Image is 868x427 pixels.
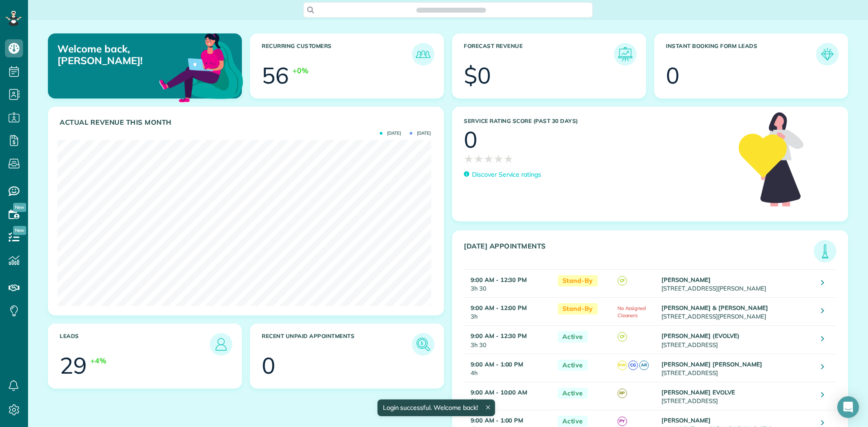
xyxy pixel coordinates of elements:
[262,43,412,66] h3: Recurring Customers
[464,151,474,167] span: ★
[661,361,762,368] strong: [PERSON_NAME] [PERSON_NAME]
[661,276,711,283] strong: [PERSON_NAME]
[628,361,638,370] span: CG
[60,354,87,377] div: 29
[616,45,634,63] img: icon_forecast_revenue-8c13a41c7ed35a8dcfafea3cbb826a0462acb37728057bba2d056411b612bbbe.png
[90,356,106,366] div: +4%
[659,354,815,382] td: [STREET_ADDRESS]
[837,396,859,418] div: Open Intercom Messenger
[57,43,180,67] p: Welcome back, [PERSON_NAME]!
[212,335,230,353] img: icon_leads-1bed01f49abd5b7fead27621c3d59655bb73ed531f8eeb49469d10e621d6b896.png
[471,276,527,283] strong: 9:00 AM - 12:30 PM
[262,333,412,356] h3: Recent unpaid appointments
[661,332,740,339] strong: [PERSON_NAME] (EVOLVE)
[464,270,553,298] td: 3h 30
[504,151,514,167] span: ★
[472,170,541,179] p: Discover Service ratings
[618,276,627,286] span: CF
[471,304,527,311] strong: 9:00 AM - 12:00 PM
[484,151,494,167] span: ★
[464,382,553,410] td: 1h
[464,118,730,124] h3: Service Rating score (past 30 days)
[474,151,484,167] span: ★
[618,417,627,426] span: PY
[471,389,527,396] strong: 9:00 AM - 10:00 AM
[661,417,711,424] strong: [PERSON_NAME]
[818,45,836,63] img: icon_form_leads-04211a6a04a5b2264e4ee56bc0799ec3eb69b7e499cbb523a139df1d13a81ae0.png
[13,226,26,235] span: New
[471,417,523,424] strong: 9:00 AM - 1:00 PM
[661,389,735,396] strong: [PERSON_NAME] EVOLVE
[659,270,815,298] td: [STREET_ADDRESS][PERSON_NAME]
[558,416,588,427] span: Active
[464,354,553,382] td: 4h
[262,64,289,87] div: 56
[494,151,504,167] span: ★
[558,331,588,343] span: Active
[471,361,523,368] strong: 9:00 AM - 1:00 PM
[425,5,476,14] span: Search ZenMaid…
[471,332,527,339] strong: 9:00 AM - 12:30 PM
[60,118,434,127] h3: Actual Revenue this month
[464,326,553,354] td: 3h 30
[464,242,814,263] h3: [DATE] Appointments
[618,389,627,398] span: RP
[292,66,308,76] div: +0%
[816,242,834,260] img: icon_todays_appointments-901f7ab196bb0bea1936b74009e4eb5ffbc2d2711fa7634e0d609ed5ef32b18b.png
[666,64,679,87] div: 0
[666,43,816,66] h3: Instant Booking Form Leads
[558,360,588,371] span: Active
[410,131,431,136] span: [DATE]
[157,23,245,111] img: dashboard_welcome-42a62b7d889689a78055ac9021e634bf52bae3f8056760290aed330b23ab8690.png
[262,354,275,377] div: 0
[639,361,649,370] span: AR
[60,333,210,356] h3: Leads
[558,388,588,399] span: Active
[377,399,495,416] div: Login successful. Welcome back!
[464,64,491,87] div: $0
[414,45,432,63] img: icon_recurring_customers-cf858462ba22bcd05b5a5880d41d6543d210077de5bb9ebc9590e49fd87d84ed.png
[414,335,432,353] img: icon_unpaid_appointments-47b8ce3997adf2238b356f14209ab4cced10bd1f174958f3ca8f1d0dd7fffeee.png
[13,203,26,212] span: New
[618,305,646,319] span: No Assigned Cleaners
[618,361,627,370] span: KW
[659,382,815,410] td: [STREET_ADDRESS]
[661,304,768,311] strong: [PERSON_NAME] & [PERSON_NAME]
[464,170,541,179] a: Discover Service ratings
[464,43,614,66] h3: Forecast Revenue
[558,275,598,286] span: Stand-By
[558,303,598,314] span: Stand-By
[659,326,815,354] td: [STREET_ADDRESS]
[464,298,553,326] td: 3h
[618,332,627,342] span: CF
[380,131,401,136] span: [DATE]
[659,298,815,326] td: [STREET_ADDRESS][PERSON_NAME]
[464,128,477,151] div: 0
